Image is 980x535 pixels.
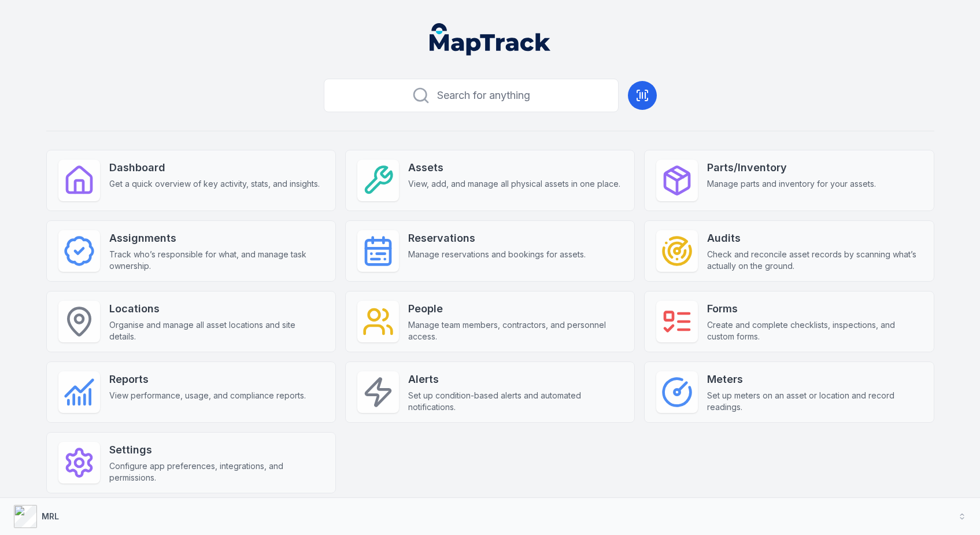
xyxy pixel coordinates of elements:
[109,390,306,401] span: View performance, usage, and compliance reports.
[109,301,324,317] strong: Locations
[408,160,620,176] strong: Assets
[46,361,336,423] a: ReportsView performance, usage, and compliance reports.
[408,371,623,388] strong: Alerts
[644,361,934,423] a: MetersSet up meters on an asset or location and record readings.
[46,432,336,493] a: SettingsConfigure app preferences, integrations, and permissions.
[345,150,635,211] a: AssetsView, add, and manage all physical assets in one place.
[109,371,306,388] strong: Reports
[46,150,336,211] a: DashboardGet a quick overview of key activity, stats, and insights.
[109,249,324,272] span: Track who’s responsible for what, and manage task ownership.
[324,79,619,112] button: Search for anything
[707,390,922,413] span: Set up meters on an asset or location and record readings.
[408,178,620,190] span: View, add, and manage all physical assets in one place.
[644,150,934,211] a: Parts/InventoryManage parts and inventory for your assets.
[109,442,324,458] strong: Settings
[408,319,623,342] span: Manage team members, contractors, and personnel access.
[109,230,324,246] strong: Assignments
[707,178,876,190] span: Manage parts and inventory for your assets.
[644,220,934,282] a: AuditsCheck and reconcile asset records by scanning what’s actually on the ground.
[408,390,623,413] span: Set up condition-based alerts and automated notifications.
[109,160,320,176] strong: Dashboard
[109,460,324,484] span: Configure app preferences, integrations, and permissions.
[411,23,569,56] nav: Global
[408,301,623,317] strong: People
[408,249,586,260] span: Manage reservations and bookings for assets.
[345,291,635,352] a: PeopleManage team members, contractors, and personnel access.
[109,319,324,342] span: Organise and manage all asset locations and site details.
[46,220,336,282] a: AssignmentsTrack who’s responsible for what, and manage task ownership.
[46,291,336,352] a: LocationsOrganise and manage all asset locations and site details.
[437,87,530,104] span: Search for anything
[644,291,934,352] a: FormsCreate and complete checklists, inspections, and custom forms.
[707,230,922,246] strong: Audits
[707,371,922,388] strong: Meters
[707,160,876,176] strong: Parts/Inventory
[707,319,922,342] span: Create and complete checklists, inspections, and custom forms.
[42,511,59,521] strong: MRL
[408,230,586,246] strong: Reservations
[707,249,922,272] span: Check and reconcile asset records by scanning what’s actually on the ground.
[345,220,635,282] a: ReservationsManage reservations and bookings for assets.
[109,178,320,190] span: Get a quick overview of key activity, stats, and insights.
[345,361,635,423] a: AlertsSet up condition-based alerts and automated notifications.
[707,301,922,317] strong: Forms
